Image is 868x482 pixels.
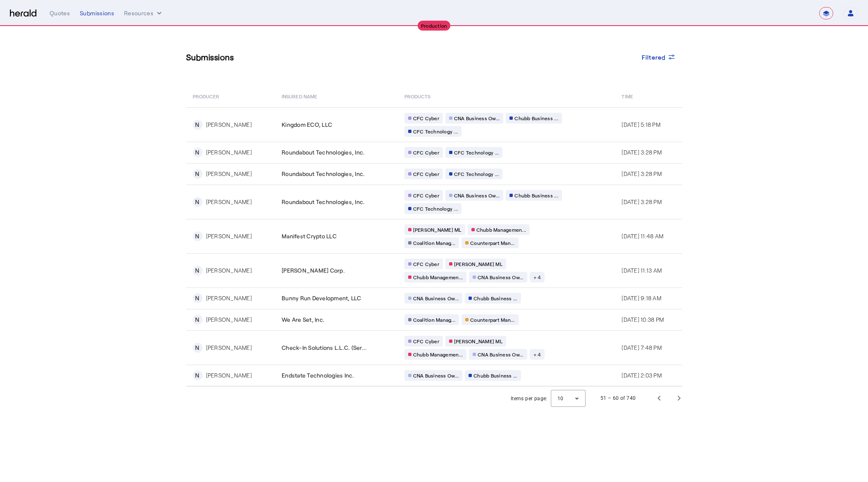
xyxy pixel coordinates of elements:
div: [PERSON_NAME] [206,232,252,240]
div: N [193,231,203,241]
span: CFC Cyber [413,192,439,199]
span: [DATE] 3:28 PM [622,149,662,156]
h3: Submissions [186,51,234,63]
span: CFC Technology ... [454,149,499,156]
button: Resources dropdown menu [124,9,163,17]
span: PRODUCTS [404,92,431,100]
span: Chubb Managemen... [413,274,463,280]
span: [DATE] 11:13 AM [622,267,662,274]
span: Manifest Crypto LLC [282,232,337,240]
span: Endstate Technologies Inc. [282,371,354,380]
span: CNA Business Ow... [454,192,500,199]
span: Counterpart Man... [470,316,515,323]
button: Filtered [635,50,682,64]
span: Roundabout Technologies, Inc. [282,198,365,206]
div: N [193,266,203,275]
div: N [193,197,203,207]
span: [PERSON_NAME] ML [413,226,461,233]
div: [PERSON_NAME] [206,344,252,352]
span: Coalition Manag... [413,240,456,246]
span: [DATE] 2:03 PM [622,372,662,379]
span: [DATE] 3:28 PM [622,170,662,177]
div: N [193,120,203,130]
span: Chubb Managemen... [476,226,526,233]
img: Herald Logo [10,9,36,17]
div: Items per page: [511,394,548,403]
span: [DATE] 11:48 AM [622,233,663,240]
div: N [193,343,203,353]
span: Roundabout Technologies, Inc. [282,170,365,178]
span: Kingdom ECO, LLC [282,121,332,129]
div: Quotes [50,9,70,17]
div: [PERSON_NAME] [206,316,252,324]
span: CFC Cyber [413,149,439,156]
div: [PERSON_NAME] [206,170,252,178]
span: CFC Cyber [413,115,439,121]
span: Chubb Business ... [473,372,517,379]
span: Chubb Managemen... [413,351,463,358]
span: Roundabout Technologies, Inc. [282,148,365,157]
span: Coalition Manag... [413,316,456,323]
div: [PERSON_NAME] [206,266,252,275]
div: [PERSON_NAME] [206,294,252,302]
span: [PERSON_NAME] ML [454,338,502,344]
span: Chubb Business ... [473,295,517,302]
span: [PERSON_NAME] ML [454,261,502,267]
div: [PERSON_NAME] [206,148,252,157]
div: 51 – 60 of 740 [600,394,636,402]
span: [PERSON_NAME] Corp. [282,266,345,275]
div: N [193,147,203,157]
span: [DATE] 5:18 PM [622,121,660,128]
div: Submissions [80,9,114,17]
div: [PERSON_NAME] [206,198,252,206]
span: [DATE] 10:38 PM [622,316,664,323]
span: CFC Technology ... [454,171,499,177]
span: Time [622,92,633,100]
div: N [193,293,203,303]
span: CNA Business Ow... [478,274,524,280]
button: Previous page [649,388,669,408]
span: [DATE] 3:28 PM [622,198,662,205]
span: Check-In Solutions L.L.C. (Ser... [282,344,367,352]
span: CNA Business Ow... [413,372,459,379]
table: Table view of all submissions by your platform [186,84,682,387]
span: CFC Technology ... [413,205,458,212]
div: N [193,169,203,179]
button: Next page [669,388,689,408]
span: [DATE] 7:48 PM [622,344,662,351]
span: + 4 [533,274,541,280]
span: + 4 [533,351,541,358]
span: CFC Cyber [413,171,439,177]
span: CNA Business Ow... [454,115,500,121]
span: Insured Name [282,92,317,100]
span: CNA Business Ow... [413,295,459,302]
span: CFC Cyber [413,338,439,344]
span: PRODUCER [193,92,220,100]
div: [PERSON_NAME] [206,371,252,380]
span: Bunny Run Development, LLC [282,294,361,302]
span: Counterpart Man... [470,240,515,246]
span: Filtered [642,53,666,62]
div: Production [418,21,451,31]
span: Chubb Business ... [514,192,558,199]
span: [DATE] 9:18 AM [622,294,661,302]
span: We Are Set, Inc. [282,316,325,324]
span: CNA Business Ow... [478,351,524,358]
span: Chubb Business ... [514,115,558,121]
div: [PERSON_NAME] [206,121,252,129]
div: N [193,315,203,325]
div: N [193,370,203,380]
span: CFC Technology ... [413,128,458,135]
span: CFC Cyber [413,261,439,267]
